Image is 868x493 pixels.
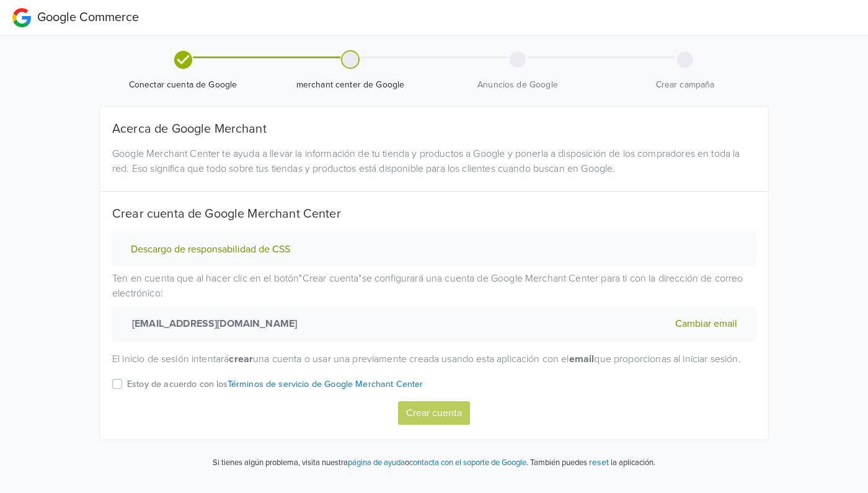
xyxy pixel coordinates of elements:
[127,378,423,391] p: Estoy de acuerdo con los
[213,457,528,469] p: Si tienes algún problema, visita nuestra o .
[228,379,423,389] a: Términos de servicio de Google Merchant Center
[112,352,756,366] p: El inicio de sesión intentará una cuenta o usar una previamente creada usando esta aplicación con...
[272,79,429,91] span: merchant center de Google
[439,79,596,91] span: Anuncios de Google
[37,10,139,25] span: Google Commerce
[127,316,297,331] strong: [EMAIL_ADDRESS][DOMAIN_NAME]
[671,316,741,332] button: Cambiar email
[606,79,764,91] span: Crear campaña
[104,79,262,91] span: Conectar cuenta de Google
[103,146,765,176] div: Google Merchant Center te ayuda a llevar la información de tu tienda y productos a Google y poner...
[348,458,405,468] a: página de ayuda
[112,122,756,136] h5: Acerca de Google Merchant
[112,207,756,221] h5: Crear cuenta de Google Merchant Center
[589,455,609,469] button: reset
[229,353,253,365] strong: crear
[112,271,756,342] p: Ten en cuenta que al hacer clic en el botón " Crear cuenta " se configurará una cuenta de Google ...
[528,455,655,469] p: También puedes la aplicación.
[409,458,526,468] a: contacta con el soporte de Google
[569,353,595,365] strong: email
[127,243,294,256] button: Descargo de responsabilidad de CSS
